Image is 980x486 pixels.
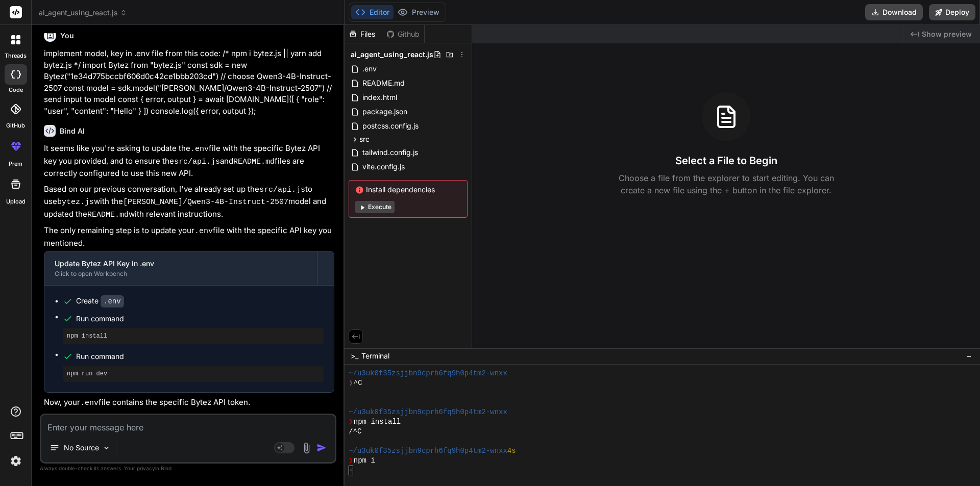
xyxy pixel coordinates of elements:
code: .env [80,399,99,407]
span: − [966,351,972,361]
span: /^C [349,427,361,437]
pre: npm install [67,332,320,340]
span: - [349,466,353,475]
code: README.md [87,211,129,219]
code: .env [101,295,124,308]
span: ai_agent_using_react.js [39,8,127,18]
span: ❯ [349,417,354,427]
code: src/api.js [259,186,305,194]
img: attachment [301,442,312,454]
button: Editor [351,5,394,19]
p: Always double-check its answers. Your in Bind [40,464,336,473]
span: README.md [361,77,406,89]
code: src/api.js [174,158,220,166]
button: − [964,348,974,364]
button: Download [865,4,923,20]
h6: Bind AI [60,126,85,136]
span: npm i [354,456,375,466]
p: No Source [64,443,99,453]
button: Preview [394,5,444,19]
p: implement model, key in .env file from this code: /* npm i bytez.js || yarn add bytez.js */ impor... [44,48,334,117]
span: .env [361,63,378,75]
span: Run command [76,351,324,362]
code: bytez.js [57,198,94,207]
button: Execute [355,201,395,213]
p: Choose a file from the explorer to start editing. You can create a new file using the + button in... [612,172,841,196]
p: Based on our previous conversation, I've already set up the to use with the model and updated the... [44,184,334,221]
span: Run command [76,314,324,324]
button: Update Bytez API Key in .envClick to open Workbench [44,251,317,285]
h6: You [60,31,74,41]
div: Github [382,29,424,39]
span: ❯ [349,378,354,388]
img: Pick Models [102,444,111,452]
p: The only remaining step is to update your file with the specific API key you mentioned. [44,225,334,249]
span: ~/u3uk0f35zsjjbn9cprh6fq9h0p4tm2-wnxx [349,446,507,456]
span: ❯ [349,456,354,466]
span: ~/u3uk0f35zsjjbn9cprh6fq9h0p4tm2-wnxx [349,407,507,417]
label: code [9,86,23,94]
span: ^C [354,378,362,388]
label: prem [9,160,22,168]
code: .env [190,145,209,154]
span: privacy [137,465,155,471]
img: icon [316,443,327,453]
span: Show preview [922,29,972,39]
h3: Select a File to Begin [675,154,777,168]
span: ai_agent_using_react.js [351,49,433,60]
div: Click to open Workbench [55,270,307,278]
span: ~/u3uk0f35zsjjbn9cprh6fq9h0p4tm2-wnxx [349,369,507,378]
button: Deploy [929,4,975,20]
code: README.md [233,158,275,166]
label: GitHub [6,121,25,130]
p: Now, your file contains the specific Bytez API token. [44,397,334,410]
span: index.html [361,91,398,104]
span: package.json [361,106,408,118]
code: .env [194,227,213,236]
span: 4s [507,446,516,456]
div: Create [76,296,124,306]
pre: npm run dev [67,370,320,378]
span: >_ [351,351,358,361]
label: Upload [6,197,26,206]
code: [PERSON_NAME]/Qwen3-4B-Instruct-2507 [123,198,288,207]
div: Files [345,29,382,39]
label: threads [5,52,27,60]
span: Install dependencies [355,185,461,195]
div: Update Bytez API Key in .env [55,259,307,269]
span: npm install [354,417,401,427]
span: tailwind.config.js [361,146,419,159]
span: Terminal [361,351,389,361]
p: It seems like you're asking to update the file with the specific Bytez API key you provided, and ... [44,143,334,180]
img: settings [7,452,24,470]
span: src [359,134,370,144]
span: vite.config.js [361,161,406,173]
span: postcss.config.js [361,120,420,132]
